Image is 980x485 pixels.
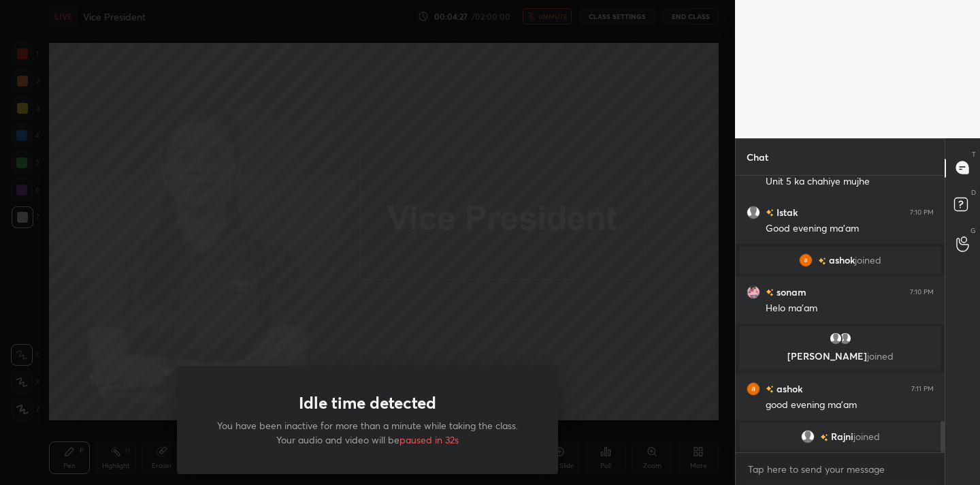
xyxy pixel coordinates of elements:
[736,139,779,175] p: Chat
[766,222,934,236] div: Good evening ma'am
[774,285,806,299] h6: sonam
[910,208,934,216] div: 7:10 PM
[747,205,760,219] img: default.png
[766,209,774,217] img: no-rating-badge.077c3623.svg
[971,187,976,198] p: D
[766,175,934,189] div: Unit 5 ka chahiye mujhe
[910,287,934,296] div: 7:10 PM
[774,381,802,396] h6: ashok
[747,381,760,395] img: 3
[766,289,774,296] img: no-rating-badge.077c3623.svg
[855,255,881,266] span: joined
[972,149,976,159] p: T
[799,253,813,267] img: 3
[867,349,894,362] span: joined
[766,398,934,412] div: good evening ma'am
[299,393,436,413] h1: Idle time detected
[829,255,855,266] span: ashok
[747,285,760,298] img: 6d8f31d170ce4e91936bb62623169200.jpg
[911,384,934,392] div: 7:11 PM
[838,332,852,345] img: default.png
[829,332,843,345] img: default.png
[831,431,853,442] span: Rajni
[818,257,826,264] img: no-rating-badge.077c3623.svg
[801,430,815,443] img: default.png
[853,431,880,442] span: joined
[766,302,934,315] div: Helo ma'am
[774,205,798,219] h6: Istak
[766,386,774,393] img: no-rating-badge.077c3623.svg
[736,176,945,453] div: grid
[747,351,933,362] p: [PERSON_NAME]
[210,418,525,447] p: You have been inactive for more than a minute while taking the class. Your audio and video will be
[970,225,976,236] p: G
[820,433,828,441] img: no-rating-badge.077c3623.svg
[399,433,459,446] span: paused in 32s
